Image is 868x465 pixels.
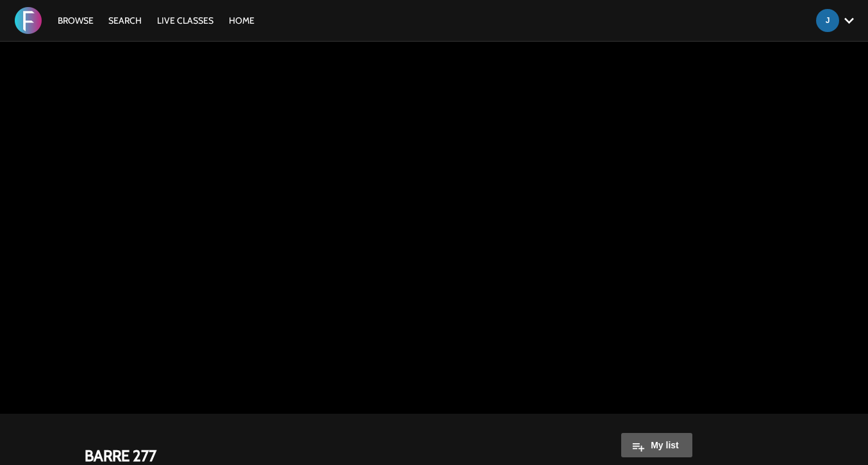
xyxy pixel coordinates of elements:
[151,15,220,26] a: LIVE CLASSES
[222,15,261,26] a: HOME
[51,14,262,27] nav: Primary
[51,15,100,26] a: Browse
[15,7,42,34] img: FORMATION
[621,433,692,457] button: My list
[102,15,148,26] a: Search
